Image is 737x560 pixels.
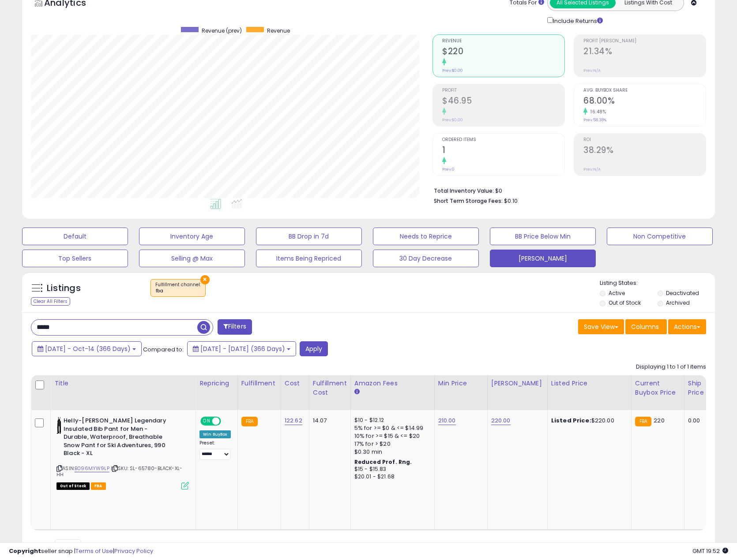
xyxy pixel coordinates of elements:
span: 220 [654,416,664,425]
button: Needs to Reprice [373,228,479,245]
span: Ordered Items [442,138,564,142]
button: Selling @ Max [139,250,245,267]
span: | SKU: SL-65780-BLACK-XL-HH [56,465,182,478]
div: 14.07 [313,417,344,425]
h2: 38.29% [583,145,706,157]
h5: Listings [47,282,81,295]
span: Compared to: [143,345,184,354]
div: Current Buybox Price [635,379,681,397]
button: [PERSON_NAME] [490,250,596,267]
span: All listings that are currently out of stock and unavailable for purchase on Amazon [56,482,90,490]
span: Profit [442,88,564,93]
div: Include Returns [541,15,613,26]
button: × [200,275,210,284]
span: Fulfillment channel : [155,281,201,295]
small: Prev: $0.00 [442,117,463,123]
div: 10% for >= $15 & <= $20 [354,432,428,440]
a: 210.00 [438,416,456,425]
small: Prev: N/A [583,167,601,172]
div: $20.01 - $21.68 [354,473,428,481]
span: Avg. Buybox Share [583,88,706,93]
div: seller snap | | [9,547,153,556]
label: Out of Stock [609,299,641,306]
li: $0 [434,185,699,195]
button: Apply [300,341,328,356]
label: Active [609,289,625,297]
button: BB Price Below Min [490,228,596,245]
div: [PERSON_NAME] [491,379,544,388]
div: Fulfillment [241,379,277,388]
span: 2025-10-15 19:52 GMT [692,547,728,555]
small: FBA [635,417,651,426]
a: B096MYW9LP [75,465,109,472]
a: Privacy Policy [114,547,153,555]
div: Cost [285,379,305,388]
small: Prev: $0.00 [442,68,463,73]
div: 17% for > $20 [354,440,428,448]
h2: $220 [442,46,564,58]
div: ASIN: [56,417,189,489]
button: [DATE] - [DATE] (366 Days) [187,341,296,356]
div: Displaying 1 to 1 of 1 items [636,363,706,371]
span: Columns [631,322,659,331]
div: Repricing [199,379,234,388]
div: Preset: [199,440,231,460]
div: $0.30 min [354,448,428,456]
div: $10 - $12.12 [354,417,428,424]
button: Actions [668,319,706,334]
button: Top Sellers [22,250,128,267]
span: Revenue [442,39,564,44]
small: 16.48% [587,108,606,115]
b: Total Inventory Value: [434,187,494,194]
button: 30 Day Decrease [373,250,479,267]
a: 220.00 [491,416,511,425]
span: Revenue (prev) [202,27,242,34]
b: Listed Price: [551,416,591,425]
button: Save View [578,319,624,334]
strong: Copyright [9,547,41,555]
a: 122.62 [285,416,302,425]
a: Terms of Use [75,547,113,555]
div: 5% for >= $0 & <= $14.99 [354,424,428,432]
span: [DATE] - Oct-14 (366 Days) [45,344,131,353]
h2: $46.95 [442,96,564,108]
button: Default [22,228,128,245]
span: Revenue [267,27,290,34]
div: Win BuyBox [199,430,231,438]
button: [DATE] - Oct-14 (366 Days) [32,341,142,356]
div: fba [155,288,201,294]
button: Inventory Age [139,228,245,245]
span: Profit [PERSON_NAME] [583,39,706,44]
div: Title [54,379,192,388]
button: Non Competitive [607,228,713,245]
div: Listed Price [551,379,628,388]
span: [DATE] - [DATE] (366 Days) [200,344,285,353]
div: $15 - $15.83 [354,466,428,473]
small: Amazon Fees. [354,388,360,396]
p: Listing States: [600,279,715,287]
b: Helly-[PERSON_NAME] Legendary Insulated Bib Pant for Men - Durable, Waterproof, Breathable Snow P... [64,417,171,460]
span: ROI [583,138,706,142]
small: Prev: N/A [583,68,601,73]
span: OFF [220,418,234,425]
label: Deactivated [666,289,699,297]
button: Filters [218,319,252,335]
span: ON [201,418,212,425]
small: FBA [241,417,258,426]
span: FBA [91,482,106,490]
div: 0.00 [688,417,703,425]
div: Amazon Fees [354,379,431,388]
img: 21aIzw8IKlS._SL40_.jpg [56,417,61,434]
h2: 21.34% [583,46,706,58]
small: Prev: 58.38% [583,117,606,123]
div: Clear All Filters [31,297,70,306]
div: Min Price [438,379,484,388]
div: Fulfillment Cost [313,379,347,397]
button: Items Being Repriced [256,250,362,267]
b: Reduced Prof. Rng. [354,458,412,466]
span: Show: entries [38,542,101,550]
label: Archived [666,299,690,306]
span: $0.10 [504,197,518,205]
b: Short Term Storage Fees: [434,197,503,205]
h2: 68.00% [583,96,706,108]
